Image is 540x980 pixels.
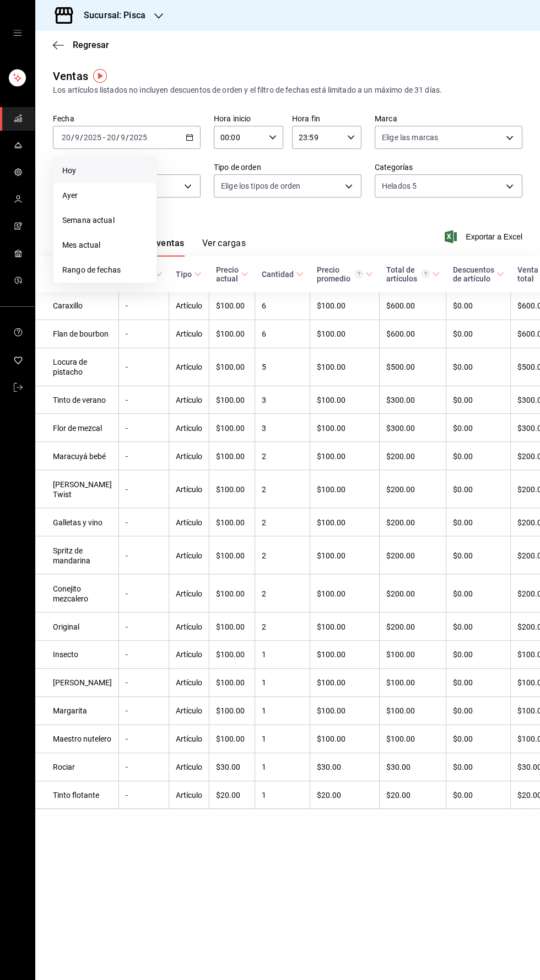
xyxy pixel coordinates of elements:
[53,679,112,688] font: [PERSON_NAME]
[53,114,74,123] font: Fecha
[453,265,494,283] font: Descuentos de artículo
[386,707,415,716] font: $100.00
[53,707,87,716] font: Margarita
[453,396,473,404] font: $0.00
[53,735,111,744] font: Maestro nutelero
[216,735,245,744] font: $100.00
[317,363,345,372] font: $100.00
[216,485,245,494] font: $100.00
[317,551,345,560] font: $100.00
[386,589,415,598] font: $200.00
[176,330,202,339] font: Artículo
[62,166,76,175] font: Hoy
[126,485,128,494] font: -
[386,791,411,800] font: $20.00
[317,330,345,339] font: $100.00
[116,133,120,142] font: /
[386,551,415,560] font: $200.00
[375,163,413,172] font: Categorías
[453,452,473,461] font: $0.00
[216,302,245,311] font: $100.00
[453,363,473,372] font: $0.00
[453,791,473,800] font: $0.00
[453,679,473,688] font: $0.00
[126,707,128,716] font: -
[176,302,202,311] font: Artículo
[317,518,345,527] font: $100.00
[386,396,415,404] font: $300.00
[62,241,100,249] font: Mes actual
[317,791,341,800] font: $20.00
[53,546,90,565] font: Spritz de mandarina
[176,518,202,527] font: Artículo
[176,396,202,404] font: Artículo
[386,622,415,631] font: $200.00
[216,424,245,433] font: $100.00
[317,302,345,311] font: $100.00
[176,551,202,560] font: Artículo
[317,679,345,688] font: $100.00
[447,230,522,243] button: Exportar a Excel
[93,69,107,83] img: Marcador de información sobre herramientas
[453,518,473,527] font: $0.00
[453,589,473,598] font: $0.00
[386,485,415,494] font: $200.00
[53,396,106,404] font: Tinto de verano
[453,651,473,659] font: $0.00
[62,265,121,274] font: Rango de fechas
[176,707,202,716] font: Artículo
[216,363,245,372] font: $100.00
[317,651,345,659] font: $100.00
[176,791,202,800] font: Artículo
[53,622,79,631] font: Original
[216,589,245,598] font: $100.00
[53,40,109,50] button: Regresar
[262,396,266,404] font: 3
[355,270,363,278] svg: Precio promedio = Total artículos / cantidad
[129,133,148,142] input: ----
[216,265,249,283] span: Precio actual
[262,363,266,372] font: 5
[103,133,105,142] font: -
[453,424,473,433] font: $0.00
[139,238,185,248] font: Ver ventas
[453,330,473,339] font: $0.00
[126,622,128,631] font: -
[317,589,345,598] font: $100.00
[176,452,202,461] font: Artículo
[53,302,83,311] font: Caraxillo
[176,270,192,279] font: Tipo
[126,679,128,688] font: -
[262,330,266,339] font: 6
[453,735,473,744] font: $0.00
[262,622,266,631] font: 2
[106,133,116,142] input: --
[386,424,415,433] font: $300.00
[71,237,246,257] div: pestañas de navegación
[216,452,245,461] font: $100.00
[126,330,128,339] font: -
[214,114,251,123] font: Hora inicio
[13,29,22,38] button: cajón abierto
[262,518,266,527] font: 2
[262,735,266,744] font: 1
[262,589,266,598] font: 2
[386,265,417,283] font: Total de artículos
[126,651,128,659] font: -
[262,452,266,461] font: 2
[216,791,240,800] font: $20.00
[62,216,115,225] font: Semana actual
[53,791,99,800] font: Tinto flotante
[386,302,415,311] font: $600.00
[53,452,106,461] font: Maracuyá bebé
[53,518,102,527] font: Galletas y vino
[71,133,74,142] font: /
[317,452,345,461] font: $100.00
[453,302,473,311] font: $0.00
[126,589,128,598] font: -
[53,358,87,377] font: Locura de pistacho
[317,485,345,494] font: $100.00
[176,679,202,688] font: Artículo
[176,363,202,372] font: Artículo
[61,133,71,142] input: --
